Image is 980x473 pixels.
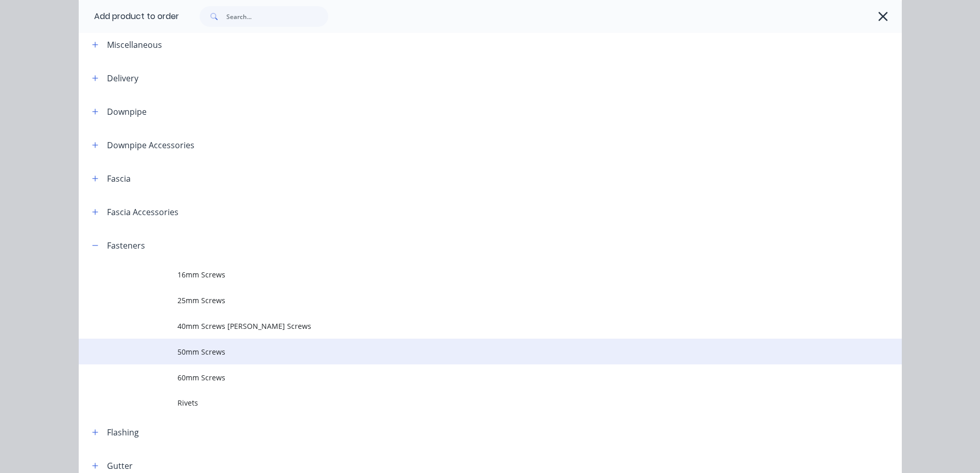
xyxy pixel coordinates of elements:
span: 50mm Screws [177,346,757,357]
div: Miscellaneous [107,39,162,51]
span: 16mm Screws [177,269,757,280]
div: Fascia Accessories [107,206,179,218]
div: Fasteners [107,239,145,252]
span: 60mm Screws [177,372,757,383]
span: 40mm Screws [PERSON_NAME] Screws [177,321,757,331]
span: 25mm Screws [177,295,757,306]
div: Flashing [107,426,139,439]
div: Gutter [107,460,133,472]
span: Rivets [177,397,757,408]
div: Downpipe Accessories [107,139,194,151]
div: Fascia [107,172,131,185]
div: Downpipe [107,106,147,118]
div: Delivery [107,72,138,84]
input: Search... [226,6,328,27]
